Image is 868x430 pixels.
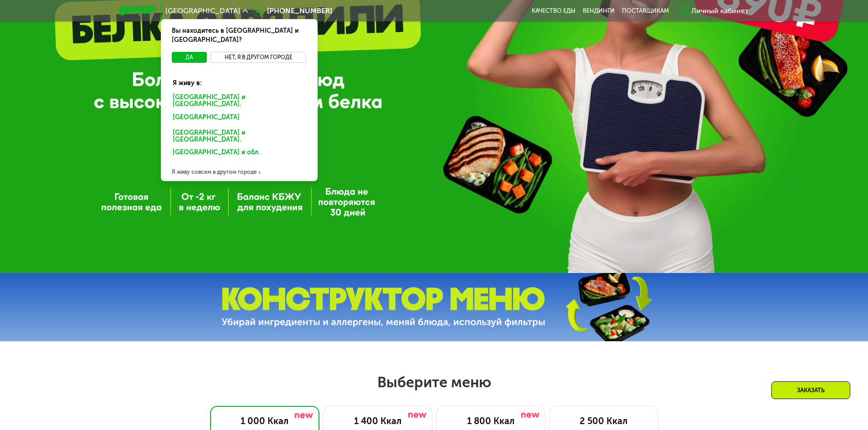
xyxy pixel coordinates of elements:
[220,415,310,426] div: 1 000 Ккал
[161,163,318,181] div: Я живу совсем в другом городе
[252,5,332,16] a: [PHONE_NUMBER]
[165,7,240,15] span: [GEOGRAPHIC_DATA]
[166,127,312,146] div: [GEOGRAPHIC_DATA] и [GEOGRAPHIC_DATA].
[622,7,669,15] div: поставщикам
[29,373,839,391] h2: Выберите меню
[583,7,615,15] a: Вендинги
[161,19,318,52] div: Вы находитесь в [GEOGRAPHIC_DATA] и [GEOGRAPHIC_DATA]?
[211,52,307,63] button: Нет, я в другом городе
[172,52,207,63] button: Да
[166,91,312,111] div: [GEOGRAPHIC_DATA] и [GEOGRAPHIC_DATA].
[446,415,536,426] div: 1 800 Ккал
[166,71,312,88] div: Я живу в:
[559,415,649,426] div: 2 500 Ккал
[166,147,308,161] div: [GEOGRAPHIC_DATA] и обл.
[532,7,575,15] a: Качество еды
[166,111,308,126] div: [GEOGRAPHIC_DATA]
[771,381,850,399] div: Заказать
[691,5,749,16] div: Личный кабинет
[333,415,423,426] div: 1 400 Ккал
